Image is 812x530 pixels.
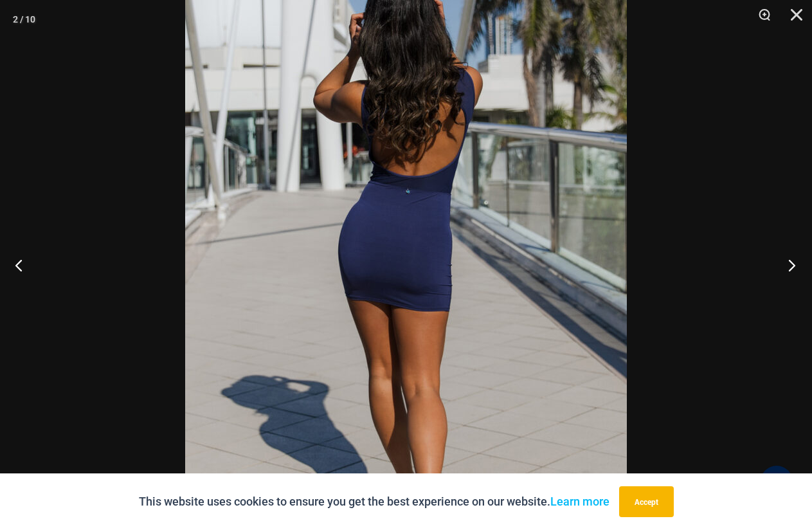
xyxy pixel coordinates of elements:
[764,233,812,297] button: Next
[13,10,35,29] div: 2 / 10
[550,495,609,508] a: Learn more
[619,486,674,517] button: Accept
[139,492,609,511] p: This website uses cookies to ensure you get the best experience on our website.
